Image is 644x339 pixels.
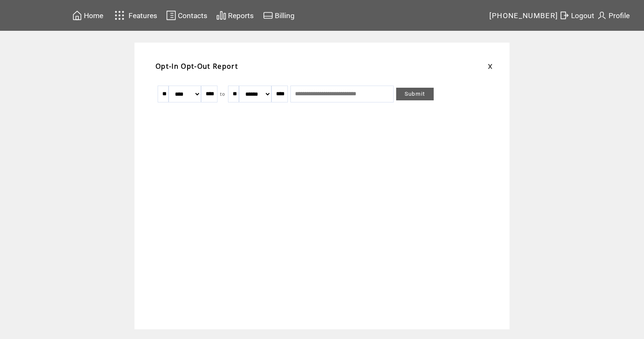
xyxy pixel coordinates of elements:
[71,9,105,22] a: Home
[559,10,569,21] img: exit.svg
[166,10,176,21] img: contacts.svg
[165,9,209,22] a: Contacts
[396,88,434,100] a: Submit
[228,11,254,20] span: Reports
[129,11,157,20] span: Features
[596,9,631,22] a: Profile
[72,10,82,21] img: home.svg
[597,10,607,21] img: profile.svg
[216,10,226,21] img: chart.svg
[178,11,207,20] span: Contacts
[558,9,596,22] a: Logout
[609,11,630,20] span: Profile
[111,7,158,24] a: Features
[571,11,594,20] span: Logout
[156,62,238,71] span: Opt-In Opt-Out Report
[489,11,558,20] span: [PHONE_NUMBER]
[112,8,127,22] img: features.svg
[262,9,296,22] a: Billing
[84,11,103,20] span: Home
[275,11,295,20] span: Billing
[220,91,225,97] span: to
[215,9,255,22] a: Reports
[263,10,273,21] img: creidtcard.svg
